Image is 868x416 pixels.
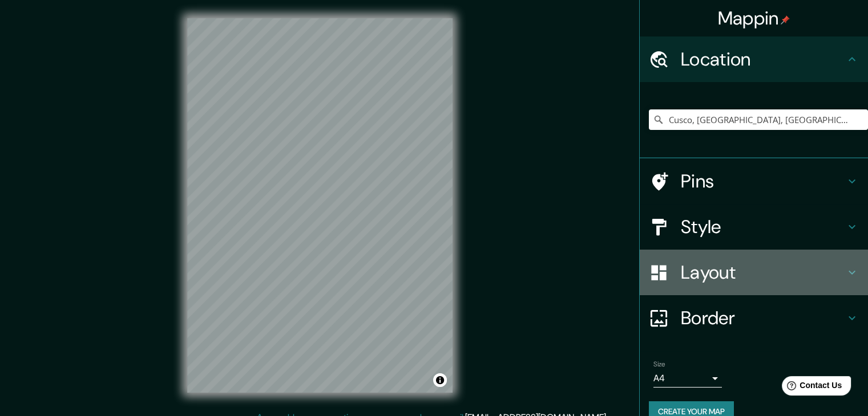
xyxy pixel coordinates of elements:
h4: Mappin [718,7,790,30]
div: Pins [640,158,868,204]
div: Layout [640,250,868,295]
canvas: Map [187,18,453,393]
h4: Pins [681,170,845,193]
h4: Layout [681,261,845,284]
div: Style [640,204,868,250]
img: pin-icon.png [781,15,790,25]
input: Pick your city or area [649,109,868,130]
div: Border [640,295,868,341]
div: A4 [653,369,722,388]
div: Location [640,36,868,82]
button: Toggle attribution [433,373,447,387]
h4: Border [681,307,845,329]
h4: Style [681,215,845,238]
label: Size [653,360,665,369]
h4: Location [681,48,845,71]
iframe: Help widget launcher [766,372,855,403]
